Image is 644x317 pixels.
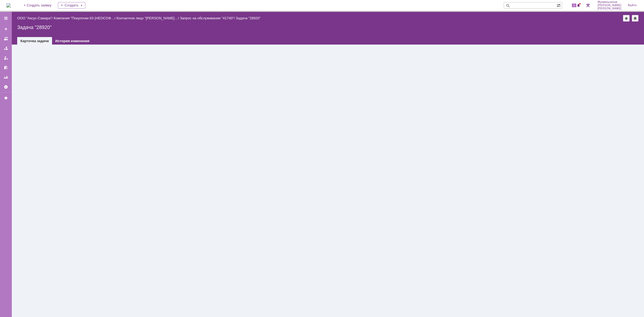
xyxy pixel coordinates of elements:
[17,25,639,30] div: Задача "28920"
[180,16,234,20] a: Запрос на обслуживание "41740"
[585,2,591,9] a: Перейти в интерфейс администратора
[2,34,10,43] a: Заявки на командах
[598,4,621,7] span: [PERSON_NAME]
[2,83,10,91] a: Настройки
[2,63,10,72] a: Мои согласования
[572,3,577,7] span: 1
[2,25,10,33] a: Создать заявку
[236,16,261,20] div: Задача "28920"
[17,16,52,20] a: ООО "Аксус-Самара"
[54,16,115,20] a: Компания "Покупочки 63 (НЕОСОФ…
[6,3,11,8] img: logo
[17,16,54,20] div: /
[54,16,116,20] div: /
[2,54,10,62] a: Мои заявки
[180,16,236,20] div: /
[116,16,180,20] div: /
[598,1,621,4] span: Мукминьзянов
[20,39,49,43] a: Карточка задачи
[598,7,621,10] span: [PERSON_NAME]
[6,3,11,8] a: Перейти на домашнюю страницу
[58,2,85,9] div: Создать
[55,39,89,43] a: История изменения
[2,73,10,82] a: Отчеты
[623,15,630,21] div: Добавить в избранное
[116,16,178,20] a: Контактное лицо "[PERSON_NAME]…
[632,15,638,21] div: Сделать домашней страницей
[2,44,10,53] a: Заявки в моей ответственности
[557,2,562,8] span: Расширенный поиск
